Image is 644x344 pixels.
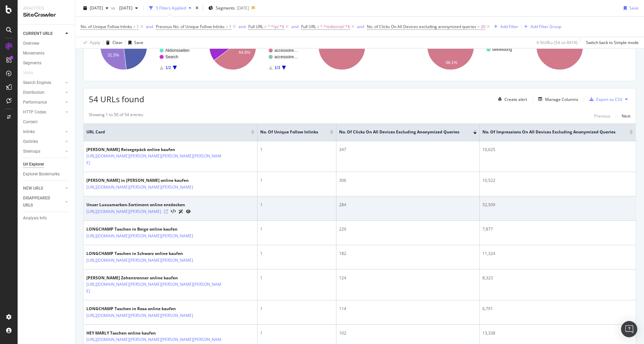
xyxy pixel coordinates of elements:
[23,148,63,155] a: Sitemaps
[86,129,249,135] span: URL Card
[416,17,521,76] div: A chart.
[23,195,63,209] a: DISAPPEARED URLS
[260,147,334,153] div: 1
[23,60,70,67] a: Segments
[198,17,304,76] div: A chart.
[23,99,63,106] a: Performance
[336,44,347,49] text: 100%
[186,208,191,215] a: URL Inspection
[477,24,480,29] span: >
[260,226,334,232] div: 1
[274,65,280,70] text: 1/3
[594,112,610,120] button: Previous
[23,215,70,222] a: Analysis Info
[23,171,70,178] a: Explorer Bookmarks
[339,275,476,281] div: 124
[156,5,186,11] div: 5 Filters Applied
[23,89,63,96] a: Distribution
[23,30,53,37] div: CURRENT URLS
[291,23,298,30] button: and
[81,37,100,48] button: Apply
[301,24,316,29] span: Full URL
[23,40,70,47] a: Overview
[621,3,639,14] button: Save
[86,202,191,208] div: Unser Luxusmarken-Sortiment online entdecken
[23,128,35,135] div: Inlinks
[171,209,176,214] button: View HTML Source
[23,119,38,126] div: Content
[481,22,485,31] span: 20
[307,17,413,76] div: A chart.
[482,129,619,135] span: No. of Impressions On All Devices excluding anonymized queries
[86,281,225,295] a: [URL][DOMAIN_NAME][PERSON_NAME][PERSON_NAME][PERSON_NAME]
[23,215,47,222] div: Analysis Info
[23,30,63,37] a: CURRENT URLS
[134,40,143,45] div: Save
[264,24,267,29] span: ≠
[446,60,457,65] text: 98.1%
[165,65,171,70] text: 1/2
[260,306,334,312] div: 1
[596,96,622,102] div: Export as CSV
[339,202,476,208] div: 284
[594,113,610,119] div: Previous
[117,3,141,14] button: [DATE]
[274,48,298,53] text: accessoire…
[482,275,633,281] div: 8,323
[86,257,193,264] a: [URL][DOMAIN_NAME][PERSON_NAME][PERSON_NAME]
[86,306,223,312] div: LONGCHAMP Taschen in Rosa online kaufen
[103,37,123,48] button: Clear
[23,171,60,178] div: Explorer Bookmarks
[23,109,63,116] a: HTTP Codes
[156,24,225,29] span: Previous No. of Unique Follow Inlinks
[226,24,228,29] span: =
[112,40,123,45] div: Clear
[23,79,51,86] div: Search Engines
[317,24,319,29] span: ≠
[206,3,252,14] button: Segments[DATE]
[86,275,254,281] div: [PERSON_NAME] Zehentrenner online kaufen
[23,195,57,209] div: DISAPPEARED URLS
[146,3,194,14] button: 5 Filters Applied
[525,17,630,76] div: A chart.
[23,138,38,145] div: Outlinks
[622,112,630,120] button: Next
[86,251,223,257] div: LONGCHAMP Taschen in Schwarz online kaufen
[495,94,527,105] button: Create alert
[165,55,178,59] text: Search
[86,330,254,336] div: HEY MARLY Taschen online kaufen
[81,24,132,29] span: No. of Unique Follow Inlinks
[357,24,364,29] div: and
[237,5,249,11] div: [DATE]
[492,47,512,52] text: bekleidung
[86,177,223,184] div: [PERSON_NAME] in [PERSON_NAME] online kaufen
[23,11,69,19] div: SiteCrawler
[86,184,193,191] a: [URL][DOMAIN_NAME][PERSON_NAME][PERSON_NAME]
[179,208,183,215] a: AI Url Details
[23,50,70,57] a: Movements
[587,94,622,105] button: Export as CSV
[86,153,225,166] a: [URL][DOMAIN_NAME][PERSON_NAME][PERSON_NAME][PERSON_NAME]
[126,37,143,48] button: Save
[260,202,334,208] div: 1
[629,5,639,11] div: Save
[23,69,40,77] a: Visits
[536,95,578,103] button: Manage Columns
[90,5,103,11] span: 2025 Aug. 4th
[531,24,561,29] div: Add Filter Group
[23,60,41,67] div: Segments
[89,93,144,105] span: 54 URLs found
[146,24,153,29] div: and
[23,69,33,77] div: Visits
[482,251,633,257] div: 11,324
[23,185,43,192] div: NEW URLS
[23,161,44,168] div: Url Explorer
[367,24,476,29] span: No. of Clicks On All Devices excluding anonymized queries
[23,40,39,47] div: Overview
[81,3,111,14] button: [DATE]
[482,177,633,184] div: 10,522
[339,129,463,135] span: No. of Clicks On All Devices excluding anonymized queries
[521,23,561,31] button: Add Filter Group
[555,44,565,49] text: 100%
[23,128,63,135] a: Inlinks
